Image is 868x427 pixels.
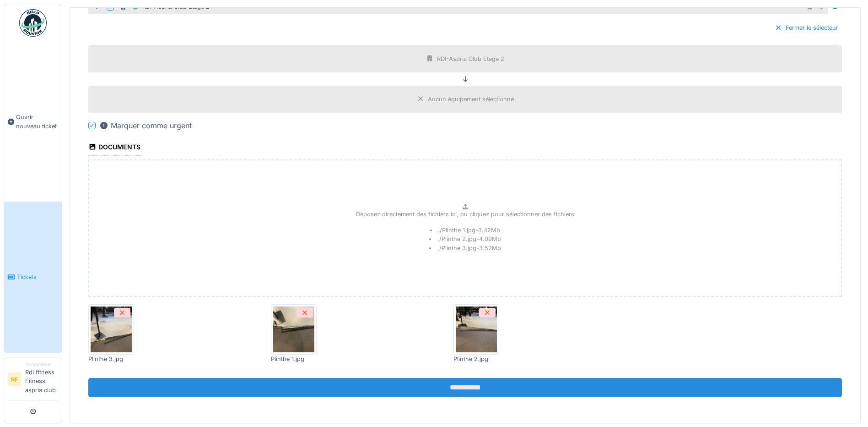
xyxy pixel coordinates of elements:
[25,361,58,398] li: Rdi fitness Fitness aspria club
[91,307,132,352] img: hqn72eetepxmd8puy8e574neosqg
[271,355,317,363] div: Plinthe 1.jpg
[429,235,501,243] li: ./Plinthe 2.jpg - 4.09 Mb
[429,244,501,252] li: ./Plinthe 3.jpg - 3.52 Mb
[430,226,501,235] li: ./Plinthe 1.jpg - 3.42 Mb
[4,202,62,353] a: Tickets
[19,9,47,37] img: Badge_color-CXgf-gQk.svg
[99,120,192,131] div: Marquer comme urgent
[771,22,842,34] div: Fermer le sélecteur
[17,273,58,281] span: Tickets
[25,361,58,368] div: Demandeur
[8,361,58,400] a: RF DemandeurRdi fitness Fitness aspria club
[88,140,140,156] div: Documents
[16,113,58,130] span: Ouvrir nouveau ticket
[273,307,314,352] img: tumev0m6hkbdha1odcsu0vyn0oui
[4,42,62,202] a: Ouvrir nouveau ticket
[437,55,504,63] div: RDI-Aspria Club Etage 2
[456,307,497,352] img: pf6q0ihc25gqylyzb3bs93ot3upd
[356,210,574,219] p: Déposez directement des fichiers ici, ou cliquez pour sélectionner des fichiers
[453,355,499,363] div: Plinthe 2.jpg
[428,95,514,104] div: Aucun équipement sélectionné
[88,355,134,363] div: Plinthe 3.jpg
[8,372,22,386] li: RF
